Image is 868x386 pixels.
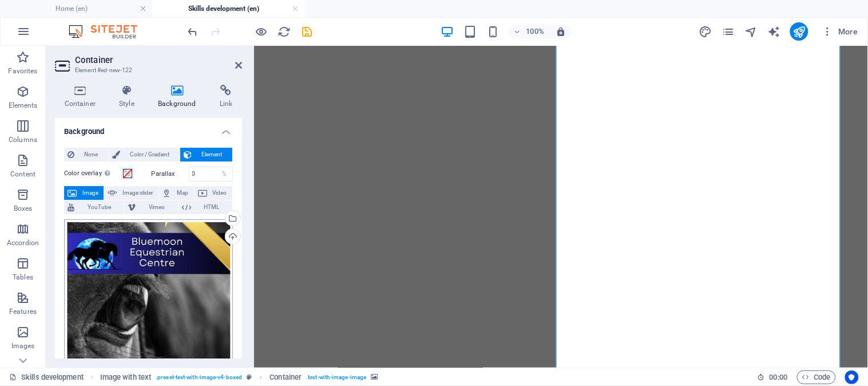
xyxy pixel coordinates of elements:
span: Video [211,186,229,200]
div: % [216,167,232,181]
p: Content [10,170,35,179]
nav: breadcrumb [100,371,378,384]
i: Undo: Change image (Ctrl+Z) [187,25,200,38]
span: . text-with-image-image [306,371,366,384]
h4: Container [55,85,110,109]
button: HTML [179,200,232,214]
i: Pages (Ctrl+Alt+S) [722,25,735,38]
button: None [64,148,108,162]
button: Map [159,186,194,200]
i: This element contains a background [371,374,378,380]
button: publish [790,22,808,41]
button: Usercentrics [845,371,859,384]
button: text_generator [767,25,781,38]
span: Element [195,148,229,162]
button: navigator [744,25,758,38]
h6: 100% [526,25,544,38]
span: More [822,26,858,37]
span: YouTube [78,200,120,214]
img: Editor Logo [66,25,152,38]
i: This element is a customizable preset [247,374,252,380]
p: Accordion [7,238,39,247]
p: Elements [9,101,38,110]
span: Click to select. Double-click to edit [100,371,151,384]
h4: Link [210,85,242,109]
span: Vimeo [139,200,174,214]
i: Design (Ctrl+Alt+Y) [699,25,712,38]
span: Map [175,186,191,200]
p: Columns [9,135,37,144]
i: Publish [792,25,806,38]
span: : [778,373,779,381]
p: Boxes [14,204,33,213]
h6: Session time [758,371,788,384]
button: Video [195,186,232,200]
button: design [699,25,712,38]
p: Images [11,341,35,350]
label: Parallax [152,171,189,177]
h4: Style [110,85,149,109]
h4: Skills development (en) [152,2,304,15]
h4: Background [55,118,242,139]
span: Code [802,371,831,384]
span: Color / Gradient [124,148,176,162]
button: Color / Gradient [109,148,180,162]
button: Vimeo [124,200,177,214]
span: HTML [195,200,229,214]
p: Features [9,307,37,316]
p: Tables [13,273,33,282]
span: Image [80,186,100,200]
button: More [818,22,863,41]
span: None [78,148,105,162]
button: Image slider [104,186,158,200]
i: Save (Ctrl+S) [301,25,314,38]
span: . preset-text-with-image-v4-boxed [156,371,242,384]
button: 100% [509,25,549,38]
span: Click to select. Double-click to edit [270,371,302,384]
i: AI Writer [767,25,780,38]
h2: Container [75,55,242,65]
button: undo [186,25,200,38]
span: Image slider [120,186,154,200]
button: Image [64,186,104,200]
span: 00 00 [770,371,787,384]
p: Favorites [8,66,37,76]
button: YouTube [64,200,124,214]
button: reload [278,25,291,38]
h4: Background [149,85,211,109]
button: Code [797,371,836,384]
label: Color overlay [64,167,121,180]
button: save [300,25,314,38]
h3: Element #ed-new-122 [75,65,219,76]
a: Skills development [9,371,84,384]
button: Element [180,148,232,162]
button: pages [722,25,735,38]
i: Navigator [744,25,758,38]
